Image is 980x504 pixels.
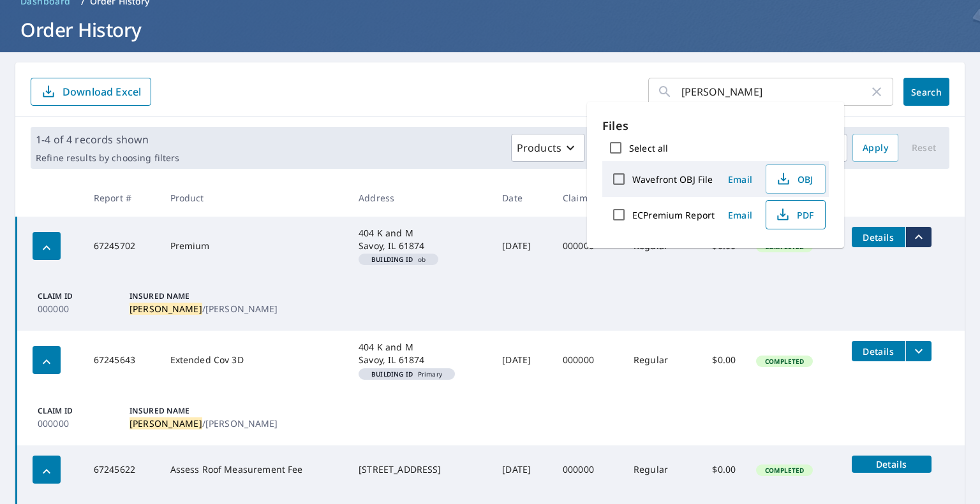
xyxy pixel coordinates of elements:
span: Search [914,86,939,98]
div: [STREET_ADDRESS] [359,463,482,476]
p: Insured Name [130,291,278,302]
button: Email [720,169,761,189]
th: Report # [84,179,160,217]
td: $0.00 [692,331,746,389]
p: 1-4 of 4 records shown [36,132,179,147]
span: Email [725,173,755,185]
button: Search [903,78,949,106]
button: filesDropdownBtn-67245702 [905,227,932,247]
mark: [PERSON_NAME] [130,303,202,315]
p: Claim ID [38,291,114,302]
span: OBJ [774,171,815,187]
p: Insured Name [130,405,278,417]
td: Assess Roof Measurement Fee [160,445,349,494]
td: $0.00 [692,445,746,494]
p: /[PERSON_NAME] [130,417,278,430]
p: 000000 [38,302,114,315]
span: ob [364,256,433,263]
p: Claim ID [38,405,114,417]
button: filesDropdownBtn-67245643 [905,341,932,361]
button: Products [511,134,585,162]
em: Building ID [371,371,413,377]
td: 000000 [553,217,623,275]
td: Regular [623,331,692,389]
td: Regular [623,445,692,494]
span: Primary [364,371,450,377]
th: Claim ID [553,179,623,217]
td: 000000 [553,445,623,494]
p: Refine results by choosing filters [36,152,179,164]
em: Building ID [371,256,413,263]
label: ECPremium Report [632,209,715,221]
span: Completed [757,357,812,366]
td: [DATE] [492,445,553,494]
td: Premium [160,217,349,275]
span: Apply [863,140,888,156]
button: Email [720,205,761,225]
p: /[PERSON_NAME] [130,302,278,315]
th: Date [492,179,553,217]
td: [DATE] [492,217,553,275]
div: 404 K and M Savoy, IL 61874 [359,341,482,366]
p: Products [517,140,561,155]
span: PDF [774,207,815,222]
h1: Order History [15,17,965,43]
button: detailsBtn-67245622 [852,456,932,473]
td: 67245643 [84,331,160,389]
p: Files [602,117,829,134]
span: Details [859,345,898,357]
input: Address, Report #, Claim ID, etc. [681,74,869,110]
span: Details [859,458,924,470]
button: OBJ [766,164,826,194]
mark: [PERSON_NAME] [130,417,202,429]
p: 000000 [38,417,114,430]
td: [DATE] [492,331,553,389]
td: 000000 [553,331,623,389]
span: Completed [757,466,812,475]
div: 404 K and M Savoy, IL 61874 [359,227,482,252]
p: Download Excel [63,85,141,99]
td: Extended Cov 3D [160,331,349,389]
button: PDF [766,200,826,229]
button: detailsBtn-67245643 [852,341,905,361]
label: Select all [629,142,668,154]
button: Download Excel [31,78,151,106]
td: 67245702 [84,217,160,275]
label: Wavefront OBJ File [632,173,713,185]
button: detailsBtn-67245702 [852,227,905,247]
th: Product [160,179,349,217]
button: Apply [852,134,898,162]
th: Address [348,179,492,217]
td: 67245622 [84,445,160,494]
span: Email [725,209,755,221]
span: Details [859,231,898,243]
